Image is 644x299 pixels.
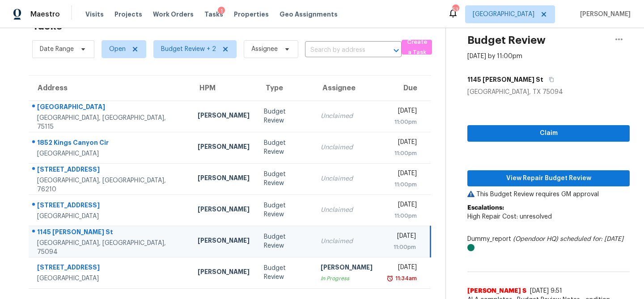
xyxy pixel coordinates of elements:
[467,125,630,142] button: Claim
[467,170,630,187] button: View Repair Budget Review
[513,236,558,242] i: (Opendoor HQ)
[467,205,504,211] b: Escalations:
[576,10,631,19] span: [PERSON_NAME]
[387,232,416,243] div: [DATE]
[387,149,417,158] div: 11:00pm
[530,288,562,294] span: [DATE] 9:51
[37,239,183,257] div: [GEOGRAPHIC_DATA], [GEOGRAPHIC_DATA], 75094
[29,76,191,101] th: Address
[406,37,428,58] span: Create a Task
[467,88,630,97] div: [GEOGRAPHIC_DATA], TX 75094
[264,264,306,282] div: Budget Review
[321,174,373,183] div: Unclaimed
[198,111,250,122] div: [PERSON_NAME]
[387,200,417,211] div: [DATE]
[37,263,183,274] div: [STREET_ADDRESS]
[387,106,417,118] div: [DATE]
[37,138,183,149] div: 1852 Kings Canyon Cir
[37,212,183,221] div: [GEOGRAPHIC_DATA]
[467,36,546,45] h2: Budget Review
[234,10,269,19] span: Properties
[85,10,104,19] span: Visits
[161,45,216,54] span: Budget Review + 2
[257,76,314,101] th: Type
[37,201,183,212] div: [STREET_ADDRESS]
[467,235,630,253] div: Dummy_report
[198,267,250,278] div: [PERSON_NAME]
[37,149,183,158] div: [GEOGRAPHIC_DATA]
[387,169,417,180] div: [DATE]
[153,10,194,19] span: Work Orders
[204,11,223,17] span: Tasks
[114,10,142,19] span: Projects
[380,76,431,101] th: Due
[198,173,250,185] div: [PERSON_NAME]
[387,263,417,274] div: [DATE]
[198,236,250,247] div: [PERSON_NAME]
[218,7,225,16] div: 1
[191,76,257,101] th: HPM
[264,139,306,156] div: Budget Review
[402,40,432,55] button: Create a Task
[467,52,522,61] div: [DATE] by 11:00pm
[37,114,183,131] div: [GEOGRAPHIC_DATA], [GEOGRAPHIC_DATA], 75115
[452,5,458,14] div: 53
[387,211,417,220] div: 11:00pm
[37,176,183,194] div: [GEOGRAPHIC_DATA], [GEOGRAPHIC_DATA], 76210
[264,232,306,250] div: Budget Review
[387,243,416,252] div: 11:00pm
[198,142,250,153] div: [PERSON_NAME]
[467,214,552,220] span: High Repair Cost: unresolved
[321,206,373,215] div: Unclaimed
[390,44,402,57] button: Open
[475,128,623,139] span: Claim
[387,118,417,126] div: 11:00pm
[30,10,60,19] span: Maestro
[321,237,373,246] div: Unclaimed
[314,76,380,101] th: Assignee
[467,286,526,295] span: [PERSON_NAME] S
[264,170,306,188] div: Budget Review
[251,45,278,54] span: Assignee
[32,21,62,30] h2: Tasks
[321,263,373,274] div: [PERSON_NAME]
[321,143,373,152] div: Unclaimed
[321,112,373,121] div: Unclaimed
[109,45,126,54] span: Open
[473,10,534,19] span: [GEOGRAPHIC_DATA]
[467,190,630,199] p: This Budget Review requires GM approval
[198,205,250,216] div: [PERSON_NAME]
[280,10,338,19] span: Geo Assignments
[386,274,394,283] img: Overdue Alarm Icon
[387,138,417,149] div: [DATE]
[40,45,74,54] span: Date Range
[560,236,623,242] i: scheduled for: [DATE]
[37,102,183,114] div: [GEOGRAPHIC_DATA]
[467,75,543,84] h5: 1145 [PERSON_NAME] St
[264,107,306,125] div: Budget Review
[543,72,555,88] button: Copy Address
[387,180,417,189] div: 11:00pm
[37,165,183,176] div: [STREET_ADDRESS]
[394,274,417,283] div: 11:34am
[475,173,623,184] span: View Repair Budget Review
[37,227,183,239] div: 1145 [PERSON_NAME] St
[321,274,373,283] div: In Progress
[37,274,183,283] div: [GEOGRAPHIC_DATA]
[264,201,306,219] div: Budget Review
[305,43,377,57] input: Search by address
